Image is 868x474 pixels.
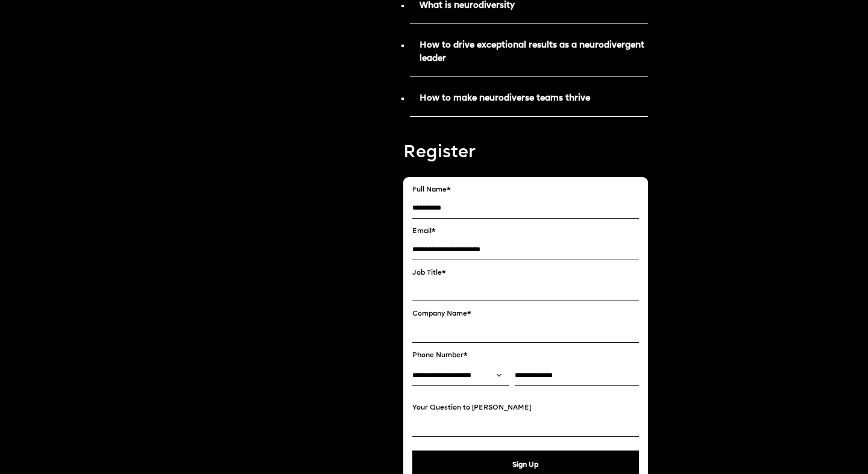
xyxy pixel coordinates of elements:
label: Company Name [412,310,639,319]
label: Job Title [412,269,639,278]
label: Email [412,228,639,236]
label: Phone Number [412,352,639,360]
p: Register [403,141,648,165]
strong: How to make neurodiverse teams thrive [420,94,590,103]
strong: What is neurodiversity [420,1,515,10]
label: Your Question to [PERSON_NAME] [412,404,639,413]
strong: How to drive exceptional results as a neurodivergent leader [420,41,644,64]
label: Full Name [412,186,639,195]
